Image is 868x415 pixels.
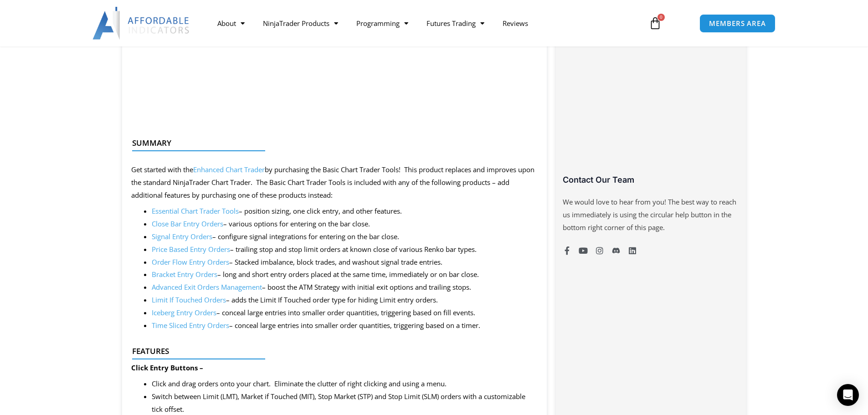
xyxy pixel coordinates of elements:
a: About [208,13,254,34]
span: MEMBERS AREA [709,20,766,27]
a: 0 [635,10,675,36]
p: We would love to hear from you! The best way to reach us immediately is using the circular help b... [563,196,739,234]
li: – long and short entry orders placed at the same time, immediately or on bar close. [152,268,538,281]
a: Close Bar Entry Orders [152,219,223,228]
a: Limit If Touched Orders [152,295,226,304]
a: Iceberg Entry Orders [152,308,216,317]
li: – conceal large entries into smaller order quantities, triggering based on a timer. [152,319,538,332]
iframe: Customer reviews powered by Trustpilot [563,22,739,181]
div: Open Intercom Messenger [837,384,859,406]
a: NinjaTrader Products [254,13,347,34]
a: Signal Entry Orders [152,232,212,241]
li: – trailing stop and stop limit orders at known close of various Renko bar types. [152,243,538,256]
p: Get started with the by purchasing the Basic Chart Trader Tools! This product replaces and improv... [131,164,538,202]
li: Click and drag orders onto your chart. Eliminate the clutter of right clicking and using a menu. [152,378,538,390]
a: Programming [347,13,417,34]
h4: Summary [132,138,530,148]
span: 0 [657,14,665,21]
a: Order Flow Entry Orders [152,257,229,266]
li: – position sizing, one click entry, and other features. [152,205,538,218]
li: – conceal large entries into smaller order quantities, triggering based on fill events. [152,307,538,319]
a: Bracket Entry Orders [152,270,217,279]
h3: Contact Our Team [563,174,739,185]
a: MEMBERS AREA [699,14,776,33]
a: Reviews [493,13,537,34]
nav: Menu [208,13,638,34]
li: – adds the Limit If Touched order type for hiding Limit entry orders. [152,294,538,307]
li: – configure signal integrations for entering on the bar close. [152,231,538,243]
a: Advanced Exit Orders Management [152,282,262,292]
li: – Stacked imbalance, block trades, and washout signal trade entries. [152,256,538,269]
h4: Features [132,347,530,356]
a: Futures Trading [417,13,493,34]
li: – boost the ATM Strategy with initial exit options and trailing stops. [152,281,538,294]
a: Enhanced Chart Trader [193,165,265,174]
a: Price Based Entry Orders [152,245,230,254]
a: Time Sliced Entry Orders [152,321,229,330]
img: LogoAI | Affordable Indicators – NinjaTrader [92,7,190,40]
li: – various options for entering on the bar close. [152,218,538,231]
a: Essential Chart Trader Tools [152,206,239,215]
